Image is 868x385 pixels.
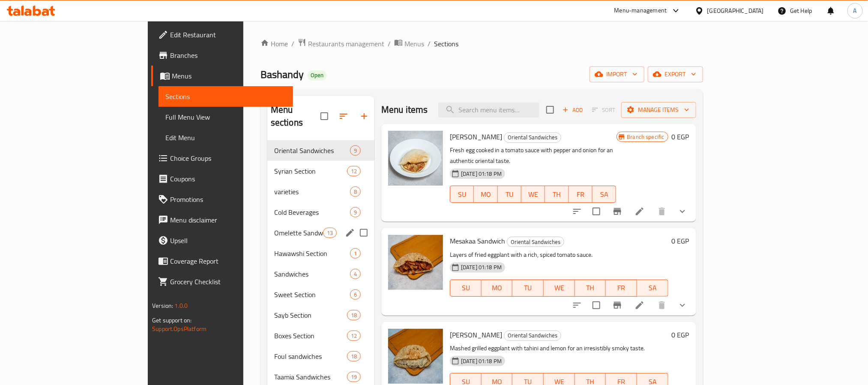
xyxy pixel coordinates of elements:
[274,207,350,217] span: Cold Beverages
[170,235,286,246] span: Upsell
[151,66,293,86] a: Menus
[450,328,502,341] span: [PERSON_NAME]
[504,132,561,142] span: Oriental Sandwiches
[347,166,361,176] div: items
[541,101,559,119] span: Select section
[267,325,374,346] div: Boxes Section12
[159,107,293,127] a: Full Menu View
[507,237,564,247] span: Oriental Sandwiches
[512,280,544,297] button: TU
[267,284,374,305] div: Sweet Section6
[652,201,672,222] button: delete
[170,174,286,184] span: Coupons
[151,271,293,292] a: Grocery Checklist
[587,202,605,220] span: Select to update
[482,280,513,297] button: MO
[567,201,587,222] button: sort-choices
[388,235,443,290] img: Mesakaa Sandwich
[507,237,564,247] div: Oriental Sandwiches
[151,45,293,66] a: Branches
[350,145,361,156] div: items
[274,269,350,279] div: Sandwiches
[170,153,286,163] span: Choice Groups
[548,188,565,201] span: TH
[151,230,293,251] a: Upsell
[350,188,360,196] span: 8
[274,372,347,382] div: Taamia Sandwiches
[350,186,361,197] div: items
[567,295,587,316] button: sort-choices
[267,223,374,243] div: Omelette Sandwiches13edit
[267,346,374,367] div: Foul sandwiches18
[458,263,505,271] span: [DATE] 01:18 PM
[274,166,347,176] span: Syrian Section
[607,295,628,316] button: Branch-specific-item
[655,69,696,80] span: export
[354,106,374,126] button: Add section
[152,300,173,311] span: Version:
[394,38,424,49] a: Menus
[672,235,689,247] h6: 0 EGP
[151,168,293,189] a: Coupons
[170,256,286,266] span: Coverage Report
[607,201,628,222] button: Branch-specific-item
[151,251,293,271] a: Coverage Report
[677,300,688,310] svg: Show Choices
[637,280,668,297] button: SA
[267,161,374,181] div: Syrian Section12
[587,103,621,117] span: Select section first
[274,351,347,361] span: Foul sandwiches
[388,131,443,186] img: Shakshouka Sandwich
[175,300,188,311] span: 1.0.0
[170,50,286,60] span: Branches
[260,65,304,84] span: Bashandy
[388,329,443,384] img: Baba Ghannouj Sandwich
[381,103,428,116] h2: Menu items
[454,188,470,201] span: SU
[388,39,391,49] li: /
[347,373,360,381] span: 19
[450,235,505,247] span: Mesakaa Sandwich
[267,181,374,202] div: varieties8
[677,206,688,217] svg: Show Choices
[151,148,293,168] a: Choice Groups
[159,86,293,107] a: Sections
[152,315,192,326] span: Get support on:
[350,147,360,155] span: 9
[170,30,286,40] span: Edit Restaurant
[347,352,360,361] span: 18
[172,71,286,81] span: Menus
[274,186,350,197] div: varieties
[504,132,561,143] div: Oriental Sandwiches
[477,188,494,201] span: MO
[672,295,693,316] button: show more
[578,282,603,294] span: TH
[501,188,518,201] span: TU
[333,106,354,126] span: Sort sections
[350,269,361,279] div: items
[347,372,361,382] div: items
[624,133,668,141] span: Branch specific
[621,102,696,118] button: Manage items
[298,38,384,49] a: Restaurants management
[707,6,764,15] div: [GEOGRAPHIC_DATA]
[648,66,703,82] button: export
[274,248,350,259] div: Hawawshi Section
[274,228,323,238] span: Omelette Sandwiches
[350,289,361,300] div: items
[569,186,593,203] button: FR
[274,145,350,156] span: Oriental Sandwiches
[170,215,286,225] span: Menu disclaimer
[165,112,286,122] span: Full Menu View
[641,282,665,294] span: SA
[652,295,672,316] button: delete
[474,186,497,203] button: MO
[347,310,361,320] div: items
[274,310,347,320] span: Sayb Section
[609,282,634,294] span: FR
[347,311,360,319] span: 18
[428,39,431,49] li: /
[307,72,327,79] span: Open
